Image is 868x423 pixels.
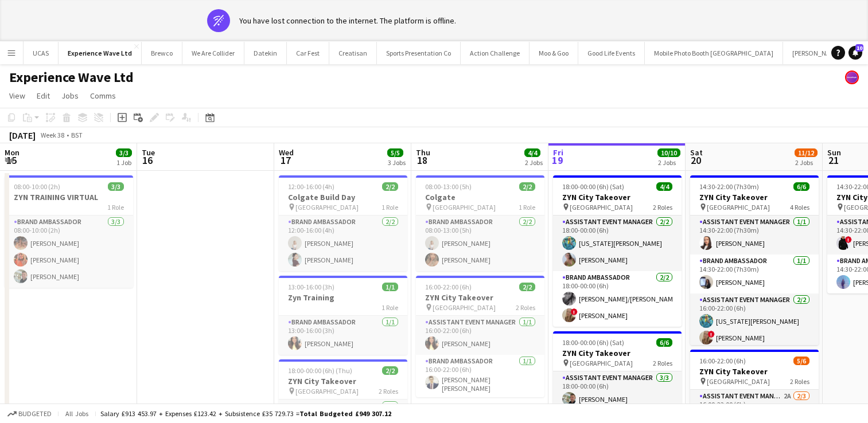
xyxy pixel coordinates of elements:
[656,338,672,347] span: 6/6
[827,147,841,158] span: Sun
[416,276,544,397] app-job-card: 16:00-22:00 (6h)2/2ZYN City Takeover [GEOGRAPHIC_DATA]2 RolesAssistant Event Manager1/116:00-22:0...
[519,283,535,291] span: 2/2
[793,357,809,365] span: 5/6
[707,377,770,386] span: [GEOGRAPHIC_DATA]
[708,331,715,338] span: !
[656,182,672,191] span: 4/4
[855,44,863,52] span: 10
[388,158,406,167] div: 3 Jobs
[85,88,120,103] a: Comms
[24,42,59,64] button: UCAS
[416,216,544,271] app-card-role: Brand Ambassador2/208:00-13:00 (5h)[PERSON_NAME][PERSON_NAME]
[416,316,544,355] app-card-role: Assistant Event Manager1/116:00-22:00 (6h)[PERSON_NAME]
[288,283,334,291] span: 13:00-16:00 (3h)
[279,316,407,355] app-card-role: Brand Ambassador1/113:00-16:00 (3h)[PERSON_NAME]
[329,42,377,64] button: Creatisan
[5,175,133,288] app-job-card: 08:00-10:00 (2h)3/3ZYN TRAINING VIRTUAL1 RoleBrand Ambassador3/308:00-10:00 (2h)[PERSON_NAME][PER...
[433,303,496,312] span: [GEOGRAPHIC_DATA]
[525,158,543,167] div: 2 Jobs
[5,147,20,158] span: Mon
[795,158,817,167] div: 2 Jobs
[279,376,407,386] h3: ZYN City Takeover
[519,203,535,211] span: 1 Role
[279,216,407,271] app-card-role: Brand Ambassador2/212:00-16:00 (4h)[PERSON_NAME][PERSON_NAME]
[107,203,124,211] span: 1 Role
[61,91,79,101] span: Jobs
[377,42,461,64] button: Sports Presentation Co
[416,355,544,397] app-card-role: Brand Ambassador1/116:00-22:00 (6h)[PERSON_NAME] [PERSON_NAME]
[100,409,391,418] div: Salary £913 453.97 + Expenses £123.42 + Subsistence £35 729.73 =
[295,387,359,395] span: [GEOGRAPHIC_DATA]
[653,359,672,367] span: 2 Roles
[690,366,819,377] h3: ZYN City Takeover
[461,42,530,64] button: Action Challenge
[790,377,809,386] span: 2 Roles
[59,42,142,64] button: Experience Wave Ltd
[690,216,819,254] app-card-role: Assistant Event Manager1/114:30-22:00 (7h30m)[PERSON_NAME]
[379,387,398,395] span: 2 Roles
[279,276,407,355] app-job-card: 13:00-16:00 (3h)1/1Zyn Training1 RoleBrand Ambassador1/113:00-16:00 (3h)[PERSON_NAME]
[382,366,398,375] span: 2/2
[279,175,407,271] app-job-card: 12:00-16:00 (4h)2/2Colgate Build Day [GEOGRAPHIC_DATA]1 RoleBrand Ambassador2/212:00-16:00 (4h)[P...
[299,409,391,418] span: Total Budgeted £949 307.12
[279,292,407,303] h3: Zyn Training
[382,283,398,291] span: 1/1
[38,131,67,139] span: Week 38
[645,42,783,64] button: Mobile Photo Booth [GEOGRAPHIC_DATA]
[570,359,633,367] span: [GEOGRAPHIC_DATA]
[570,203,633,211] span: [GEOGRAPHIC_DATA]
[279,147,294,158] span: Wed
[387,148,403,157] span: 5/5
[142,42,182,64] button: Brewco
[848,46,862,60] a: 10
[9,69,134,86] h1: Experience Wave Ltd
[287,42,329,64] button: Car Fest
[845,236,852,243] span: !
[244,42,287,64] button: Datekin
[57,88,83,103] a: Jobs
[414,154,430,167] span: 18
[295,203,359,211] span: [GEOGRAPHIC_DATA]
[288,366,352,375] span: 18:00-00:00 (6h) (Thu)
[553,216,682,271] app-card-role: Assistant Event Manager2/218:00-00:00 (6h)[US_STATE][PERSON_NAME][PERSON_NAME]
[688,154,703,167] span: 20
[795,148,818,157] span: 11/12
[3,154,20,167] span: 15
[5,216,133,288] app-card-role: Brand Ambassador3/308:00-10:00 (2h)[PERSON_NAME][PERSON_NAME][PERSON_NAME]
[699,357,746,365] span: 16:00-22:00 (6h)
[288,182,334,191] span: 12:00-16:00 (4h)
[6,408,53,420] button: Budgeted
[793,182,809,191] span: 6/6
[826,154,841,167] span: 21
[699,182,759,191] span: 14:30-22:00 (7h30m)
[845,70,859,84] app-user-avatar: Lucy Carpenter
[553,271,682,327] app-card-role: Brand Ambassador2/218:00-00:00 (6h)[PERSON_NAME]/[PERSON_NAME]![PERSON_NAME]
[425,182,472,191] span: 08:00-13:00 (5h)
[416,147,430,158] span: Thu
[9,91,25,101] span: View
[71,131,83,139] div: BST
[277,154,294,167] span: 17
[37,91,50,101] span: Edit
[553,175,682,327] app-job-card: 18:00-00:00 (6h) (Sat)4/4ZYN City Takeover [GEOGRAPHIC_DATA]2 RolesAssistant Event Manager2/218:0...
[790,203,809,211] span: 4 Roles
[690,293,819,349] app-card-role: Assistant Event Manager2/216:00-22:00 (6h)[US_STATE][PERSON_NAME]![PERSON_NAME]
[425,283,472,291] span: 16:00-22:00 (6h)
[690,175,819,345] app-job-card: 14:30-22:00 (7h30m)6/6ZYN City Takeover [GEOGRAPHIC_DATA]4 RolesAssistant Event Manager1/114:30-2...
[140,154,155,167] span: 16
[382,182,398,191] span: 2/2
[382,203,398,211] span: 1 Role
[382,303,398,312] span: 1 Role
[516,303,535,312] span: 2 Roles
[279,192,407,202] h3: Colgate Build Day
[571,308,578,315] span: !
[416,292,544,303] h3: ZYN City Takeover
[530,42,578,64] button: Moo & Goo
[32,88,55,103] a: Edit
[5,88,30,103] a: View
